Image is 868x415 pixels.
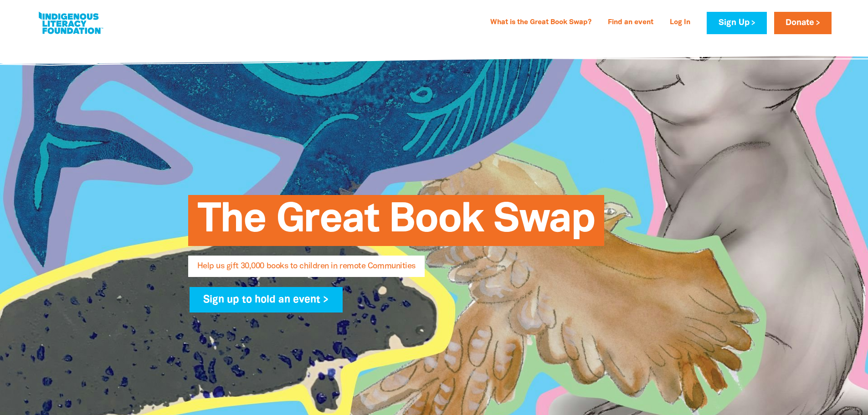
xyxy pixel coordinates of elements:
a: Donate [774,12,832,34]
a: What is the Great Book Swap? [485,15,597,30]
span: Help us gift 30,000 books to children in remote Communities [197,262,416,277]
a: Log In [664,15,696,30]
span: The Great Book Swap [197,202,595,246]
a: Sign Up [707,12,766,34]
a: Sign up to hold an event > [190,287,343,313]
a: Find an event [602,15,659,30]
